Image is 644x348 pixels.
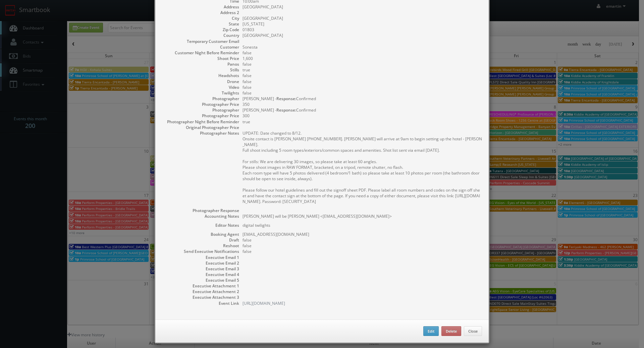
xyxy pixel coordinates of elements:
dd: [PERSON_NAME] - Confirmed [243,107,482,113]
pre: digital twilights [243,222,482,228]
dt: Reshoot [162,243,239,249]
dt: Executive Attachment 3 [162,294,239,300]
dd: false [243,249,482,254]
b: Response: [276,107,296,113]
dd: false [243,50,482,56]
dt: Photographer Notes [162,130,239,136]
dd: false [243,84,482,90]
dd: [GEOGRAPHIC_DATA] [243,32,482,38]
b: Response: [276,96,296,101]
dt: Executive Email 3 [162,266,239,272]
dt: Event Link [162,300,239,306]
dd: false [243,79,482,84]
dd: 300 [243,113,482,119]
dt: Executive Email 5 [162,277,239,283]
dt: Customer [162,44,239,50]
dd: false [243,243,482,249]
dd: [EMAIL_ADDRESS][DOMAIN_NAME] [243,231,482,237]
dt: Photographer Price [162,113,239,119]
dt: Executive Email 2 [162,260,239,266]
dt: Editor Notes [162,222,239,228]
dt: Photographer Night Before Reminder [162,119,239,125]
dd: false [243,73,482,78]
dt: Video [162,84,239,90]
a: [URL][DOMAIN_NAME] [243,300,285,306]
dt: Stills [162,67,239,73]
dd: Sonesta [243,44,482,50]
dd: 350 [243,101,482,107]
dt: Twilights [162,90,239,96]
button: Edit [423,326,439,336]
dt: Photographer Price [162,101,239,107]
dt: Drone [162,79,239,84]
dt: Address 2 [162,10,239,15]
dt: Booking Agent [162,231,239,237]
dt: Photographer [162,107,239,113]
dt: Executive Email 1 [162,255,239,260]
pre: UPDATE: Date changed to 8/12. Onsite contact is [PERSON_NAME] [PHONE_NUMBER]. [PERSON_NAME] will ... [243,130,482,204]
dt: Original Photographer Price [162,125,239,130]
dd: 1,600 [243,56,482,61]
dt: Panos [162,61,239,67]
button: Close [464,326,482,336]
dt: Send Executive Notifications [162,249,239,254]
dd: [GEOGRAPHIC_DATA] [243,4,482,10]
dt: Country [162,32,239,38]
dd: [PERSON_NAME] - Confirmed [243,96,482,101]
dt: Customer Night Before Reminder [162,50,239,56]
dt: Draft [162,237,239,243]
dd: true [243,119,482,125]
dt: Executive Attachment 2 [162,289,239,294]
dt: Temporary Customer Email [162,39,239,44]
button: Delete [441,326,461,336]
dt: Headshots [162,73,239,78]
dd: false [243,237,482,243]
pre: [PERSON_NAME] will be [PERSON_NAME] <[EMAIL_ADDRESS][DOMAIN_NAME]> [243,213,482,219]
dt: Photographer [162,96,239,101]
dd: false [243,90,482,96]
dd: false [243,61,482,67]
dt: Executive Attachment 1 [162,283,239,289]
dd: true [243,67,482,73]
dd: [GEOGRAPHIC_DATA] [243,15,482,21]
dd: 01803 [243,27,482,32]
dt: Executive Email 4 [162,272,239,277]
dt: Shoot Price [162,56,239,61]
dt: Photographer Response [162,208,239,213]
dt: City [162,15,239,21]
dt: Address [162,4,239,10]
dt: Zip Code [162,27,239,32]
dt: Accounting Notes [162,213,239,219]
dd: [US_STATE] [243,21,482,27]
dt: State [162,21,239,27]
